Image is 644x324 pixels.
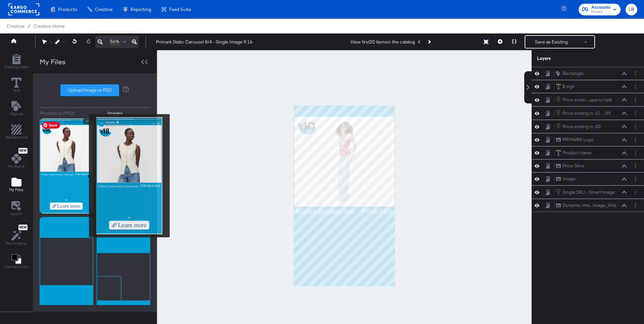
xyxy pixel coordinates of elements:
span: Rec Engine [6,241,26,246]
button: PRIMARK Logo [556,136,594,143]
button: Dynamic Ima...image_link) [556,202,616,209]
button: Layer Options [632,175,639,182]
div: View first 20 items in the catalog [351,39,415,45]
button: Rectangle [556,70,584,77]
button: Price Slice [556,162,585,169]
span: Canvas Color [4,264,29,269]
button: Add Rectangle [2,123,31,142]
span: Text [13,88,20,93]
button: Layer Options [632,149,639,156]
button: Layer Options [632,202,639,209]
span: 56% [110,38,119,45]
div: PRIMARK LogoLayer Options [532,133,644,146]
span: New [18,149,28,153]
div: $ signLayer Options [532,80,644,93]
span: Accounts [591,4,610,11]
div: Price endin...uperscript) [562,97,612,103]
button: Layer Options [632,83,639,90]
button: Photoshop (PSD) [40,110,102,116]
button: Add Rectangle [1,53,32,72]
button: Layer Options [632,162,639,169]
span: My Files [9,187,23,192]
button: Text [7,76,25,95]
button: Image [556,175,576,182]
div: Photoshop (PSD) [40,110,74,116]
span: Objects [9,111,23,116]
div: Price ending in .00Layer Options [532,120,644,133]
button: Next Product [424,36,434,48]
span: Assets [10,211,22,217]
button: Layer Options [632,70,639,77]
span: Feed Suite [169,7,191,12]
button: AccountsPrimark [579,4,621,15]
button: Add Text [5,99,28,118]
span: Background [6,135,27,140]
button: Layer Options [632,136,639,143]
button: Layer Options [632,96,639,103]
button: Add Files [5,176,28,195]
button: $ sign [556,83,575,90]
div: RectangleLayer Options [532,67,644,80]
span: My Brand [8,164,24,169]
div: PRIMARK Logo [562,137,594,143]
span: Creative [95,7,113,12]
button: Layer Options [632,123,639,130]
button: LB [626,4,637,15]
button: Price ending in .01 - .99 [556,109,611,117]
button: NewRec Engine [2,223,31,248]
span: Creative [7,23,24,29]
span: LB [628,6,635,13]
div: $ sign [562,83,575,90]
div: Layers [537,55,605,62]
div: Price ending in .01 - .99 [562,110,611,116]
div: Single SKU - Smart ImageLayer Options [532,185,644,199]
div: Price endin...uperscript)Layer Options [532,93,644,106]
button: Price ending in .00 [556,123,601,130]
span: Catalog Data [5,64,28,70]
div: Dynamic Ima...image_link) [562,202,616,209]
span: New [18,225,28,230]
button: Image Options [83,118,92,124]
button: Price endin...uperscript) [556,96,612,103]
div: ImageLayer Options [532,172,644,185]
a: Creative Home [34,23,65,29]
button: Layer Options [632,110,639,117]
div: Single SKU - Smart Image [562,189,615,195]
div: Price ending in .00 [562,124,601,130]
div: Image [562,176,576,182]
span: Reporting [130,7,151,12]
button: Assets [6,199,26,219]
div: Price SliceLayer Options [532,159,644,172]
span: Primark [591,9,610,15]
div: Rectangle [562,70,584,77]
span: Save [42,122,60,129]
span: / [24,23,34,29]
div: Dynamic Ima...image_link)Layer Options [532,199,644,212]
div: My Files [40,57,65,67]
div: Images [107,110,123,116]
button: Save as Existing [525,36,578,48]
button: Images [107,110,151,116]
div: Product nameLayer Options [532,146,644,159]
button: Product name [556,149,592,156]
button: Layer Options [632,189,639,196]
div: Price Slice [562,163,584,169]
span: Products [58,7,77,12]
button: NewMy Brand [4,147,29,171]
div: Price ending in .01 - .99Layer Options [532,106,644,120]
div: Product name [562,150,592,156]
button: Single SKU - Smart Image [556,188,615,196]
